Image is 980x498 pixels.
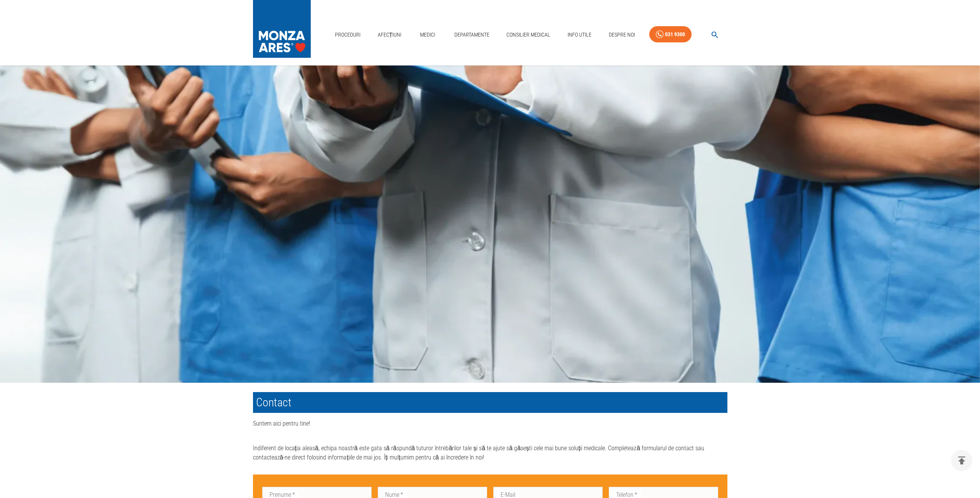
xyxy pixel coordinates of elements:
[253,419,727,428] p: Suntem aici pentru tine!
[951,450,972,471] button: delete
[565,27,595,43] a: Info Utile
[375,27,405,43] a: Afecțiuni
[649,26,692,43] a: 031 9300
[332,27,364,43] a: Proceduri
[253,434,727,462] p: Indiferent de locația aleasă, echipa noastră este gata să răspundă tuturor întrebărilor tale și s...
[415,27,440,43] a: Medici
[606,27,638,43] a: Despre Noi
[665,30,685,39] div: 031 9300
[451,27,493,43] a: Departamente
[503,27,553,43] a: Consilier Medical
[253,392,727,413] h1: Contact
